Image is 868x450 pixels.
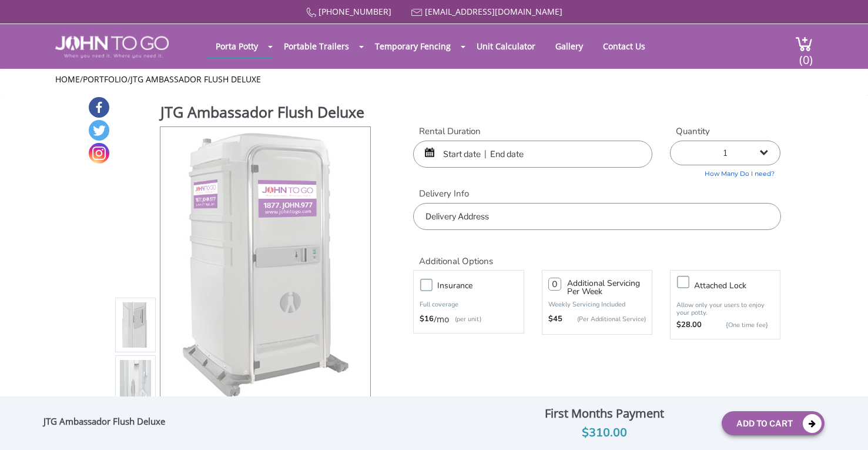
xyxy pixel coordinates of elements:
a: Unit Calculator [468,35,544,58]
h3: Additional Servicing Per Week [567,279,646,296]
a: How Many Do I need? [670,165,780,179]
a: Facebook [89,97,109,118]
p: Weekly Servicing Included [548,300,646,309]
a: Temporary Fencing [366,35,460,58]
strong: $45 [548,314,562,325]
a: Portable Trailers [275,35,358,58]
a: Porta Potty [207,35,267,58]
strong: $28.00 [676,319,702,331]
strong: $16 [420,314,434,325]
a: [EMAIL_ADDRESS][DOMAIN_NAME] [425,6,562,17]
img: Call [306,8,316,18]
h3: Insurance [437,278,529,293]
p: (per unit) [449,314,481,325]
h2: Additional Options [413,242,780,267]
span: (0) [799,42,813,68]
input: Delivery Address [413,203,780,230]
img: Product [176,127,356,404]
label: Rental Duration [413,125,652,138]
button: Add To Cart [722,411,825,435]
p: {One time fee} [708,319,768,331]
a: Instagram [89,143,109,164]
a: Twitter [89,120,109,141]
img: Mail [411,9,423,16]
div: First Months Payment [496,404,713,424]
div: $310.00 [496,424,713,442]
img: JOHN to go [55,36,169,58]
label: Delivery Info [413,188,780,200]
label: Quantity [670,125,780,138]
p: Allow only your users to enjoy your potty. [676,301,774,316]
div: /mo [420,314,517,325]
ul: / / [55,74,813,85]
input: 0 [548,278,561,291]
a: Gallery [547,35,592,58]
a: Home [55,74,80,85]
a: Portfolio [83,74,128,85]
img: cart a [795,36,813,52]
h1: JTG Ambassador Flush Deluxe [160,102,372,125]
p: Full coverage [420,299,517,311]
p: (Per Additional Service) [562,315,646,324]
a: Contact Us [594,35,654,58]
a: JTG Ambassador Flush Deluxe [130,74,261,85]
input: Start date | End date [413,141,652,168]
h3: Attached lock [694,278,786,293]
a: [PHONE_NUMBER] [319,6,391,17]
